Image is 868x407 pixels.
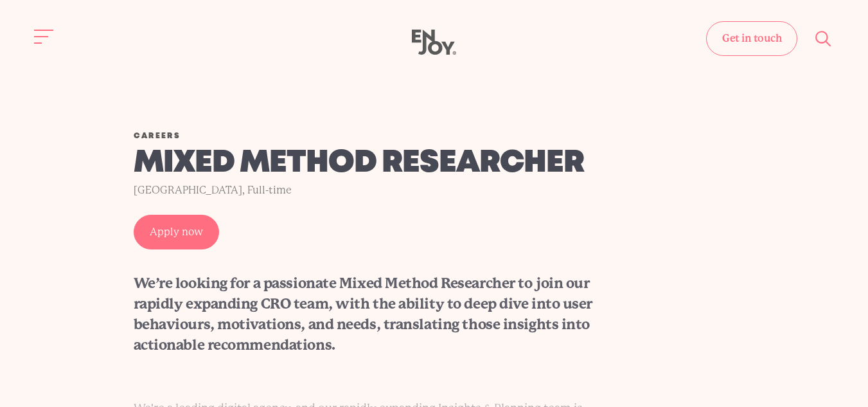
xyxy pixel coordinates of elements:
[134,132,181,140] a: Careers
[31,23,58,50] button: Site navigation
[134,181,615,199] div: [GEOGRAPHIC_DATA], Full-time
[706,21,797,56] a: Get in touch
[134,215,219,249] a: Apply now
[810,25,837,52] button: Site search
[134,273,615,356] h2: We’re looking for a passionate Mixed Method Researcher to join our rapidly expanding CRO team, wi...
[134,145,615,181] h1: Mixed Method Researcher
